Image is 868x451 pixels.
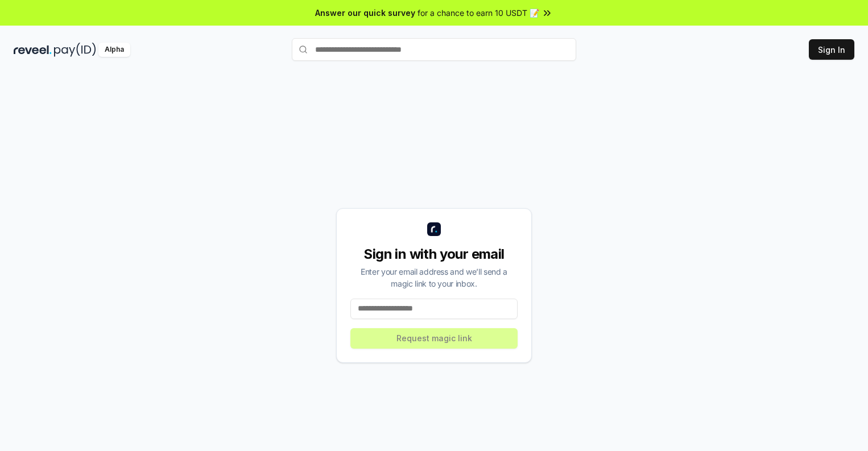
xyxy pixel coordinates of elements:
[350,245,518,263] div: Sign in with your email
[418,7,539,19] span: for a chance to earn 10 USDT 📝
[98,43,130,57] div: Alpha
[54,43,96,57] img: pay_id
[350,266,518,289] div: Enter your email address and we’ll send a magic link to your inbox.
[315,7,415,19] span: Answer our quick survey
[14,43,52,57] img: reveel_dark
[427,222,441,236] img: logo_small
[809,39,854,60] button: Sign In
